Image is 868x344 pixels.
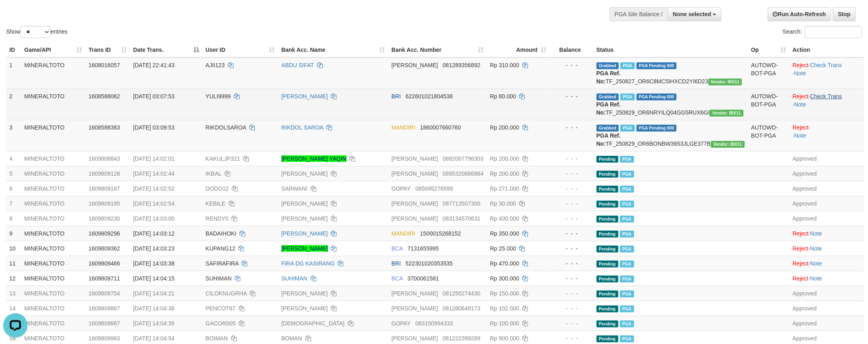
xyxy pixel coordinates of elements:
[792,260,809,267] a: Reject
[88,290,120,297] span: 1609809754
[490,290,519,297] span: Rp 150.000
[88,155,120,162] span: 1609808843
[609,7,668,21] div: PGA Site Balance /
[810,230,822,237] a: Note
[490,335,519,342] span: Rp 900.000
[553,185,590,193] div: - - -
[593,57,748,89] td: TF_250827_OR6C8MC5IHXCD2YI6D23
[443,290,480,297] span: Copy 081250274430 to clipboard
[597,306,618,312] span: Pending
[278,42,389,57] th: Bank Acc. Name: activate to sort column ascending
[490,155,519,162] span: Rp 200.000
[406,260,453,267] span: Copy 522301020353535 to clipboard
[443,200,480,207] span: Copy 087713507300 to clipboard
[553,155,590,163] div: - - -
[490,275,519,282] span: Rp 300.000
[282,275,308,282] a: SUHIMAN
[597,216,618,223] span: Pending
[597,201,618,208] span: Pending
[620,231,634,238] span: Marked by bylanggota2
[21,316,85,331] td: MINERALTOTO
[597,336,618,342] span: Pending
[6,226,21,241] td: 9
[282,320,345,327] a: [DEMOGRAPHIC_DATA]
[6,196,21,211] td: 7
[21,226,85,241] td: MINERALTOTO
[282,335,302,342] a: BOMAN
[130,42,202,57] th: Date Trans.: activate to sort column descending
[550,42,593,57] th: Balance
[391,62,438,68] span: [PERSON_NAME]
[789,57,864,89] td: · ·
[133,155,174,162] span: [DATE] 14:02:01
[133,200,174,207] span: [DATE] 14:02:54
[487,42,550,57] th: Amount: activate to sort column ascending
[206,230,236,237] span: BADAIHOKI
[420,230,461,237] span: Copy 1500015268152 to clipboard
[133,170,174,177] span: [DATE] 14:02:44
[133,185,174,192] span: [DATE] 14:02:52
[6,256,21,271] td: 11
[6,166,21,181] td: 5
[792,93,809,100] a: Reject
[794,70,806,76] a: Note
[88,275,120,282] span: 1609809711
[388,42,487,57] th: Bank Acc. Number: activate to sort column ascending
[553,304,590,312] div: - - -
[620,201,634,208] span: Marked by bylanggota2
[133,320,174,327] span: [DATE] 14:04:39
[206,185,229,192] span: DODO12
[597,156,618,163] span: Pending
[597,93,619,100] span: Grabbed
[789,286,864,301] td: Approved
[21,256,85,271] td: MINERALTOTO
[206,170,221,177] span: IKBAL
[789,151,864,166] td: Approved
[768,7,831,21] a: Run Auto-Refresh
[6,42,21,57] th: ID
[490,215,519,222] span: Rp 400.000
[391,230,415,237] span: MANDIRI
[748,120,790,151] td: AUTOWD-BOT-PGA
[88,305,120,312] span: 1609809867
[593,120,748,151] td: TF_250829_OR6BONBW3653JLGE377B
[597,186,618,193] span: Pending
[673,11,711,17] span: None selected
[620,246,634,253] span: Marked by bylanggota2
[282,155,347,162] a: [PERSON_NAME] YAQIN
[415,185,453,192] span: Copy 085695276599 to clipboard
[553,92,590,100] div: - - -
[6,57,21,89] td: 1
[6,241,21,256] td: 10
[282,93,328,100] a: [PERSON_NAME]
[789,89,864,120] td: · ·
[490,305,519,312] span: Rp 102.000
[133,245,174,252] span: [DATE] 14:03:23
[620,171,634,178] span: Marked by bylanggota2
[6,286,21,301] td: 13
[620,321,634,327] span: Marked by bylanggota2
[748,57,790,89] td: AUTOWD-BOT-PGA
[408,275,439,282] span: Copy 3700061581 to clipboard
[406,93,453,100] span: Copy 622601021804538 to clipboard
[711,141,745,148] span: Vendor URL: https://order6.1velocity.biz
[21,286,85,301] td: MINERALTOTO
[805,26,862,38] input: Search:
[206,275,232,282] span: SUHIMAN
[620,156,634,163] span: Marked by bylanggota2
[206,260,239,267] span: SAFIRAFIRA
[6,120,21,151] td: 3
[88,200,120,207] span: 1609809195
[88,245,120,252] span: 1609809362
[88,260,120,267] span: 1609809466
[206,245,235,252] span: KUPANG12
[391,93,401,100] span: BRI
[282,124,324,131] a: RIKDOL SAROA
[391,290,438,297] span: [PERSON_NAME]
[597,246,618,253] span: Pending
[792,230,809,237] a: Reject
[553,214,590,223] div: - - -
[282,230,328,237] a: [PERSON_NAME]
[391,124,415,131] span: MANDIRI
[206,200,225,207] span: KEBILE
